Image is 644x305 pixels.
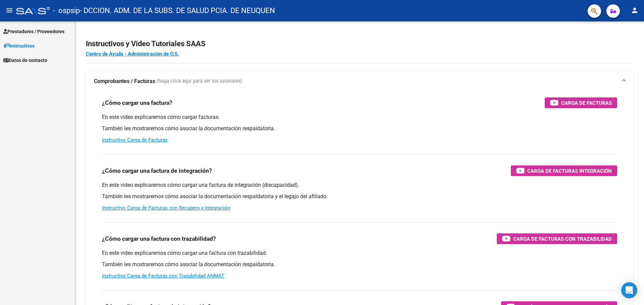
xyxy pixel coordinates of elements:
p: En este video explicaremos cómo cargar facturas. [102,113,617,121]
p: También les mostraremos cómo asociar la documentación respaldatoria y el legajo del afiliado. [102,193,617,200]
p: En este video explicaremos cómo cargar una factura con trazabilidad. [102,249,617,257]
h3: ¿Cómo cargar una factura de integración? [102,166,212,175]
span: Datos de contacto [3,57,47,64]
mat-expansion-panel-header: Comprobantes / Facturas (haga click aquí para ver los tutoriales) [86,71,633,92]
a: Instructivo Carga de Facturas con Trazabilidad ANMAT [102,273,224,279]
a: Instructivo Carga de Facturas [102,137,168,143]
span: Prestadores / Proveedores [3,28,64,35]
a: Centro de Ayuda - Administración de O.S. [86,51,179,57]
span: Carga de Facturas Integración [527,167,612,175]
button: Carga de Facturas [545,97,617,108]
p: También les mostraremos cómo asociar la documentación respaldatoria. [102,125,617,132]
span: - ospsip [53,3,80,18]
span: (haga click aquí para ver los tutoriales) [157,78,242,85]
span: - DCCION. ADM. DE LA SUBS. DE SALUD PCIA. DE NEUQUEN [80,3,275,18]
a: Instructivo Carga de Facturas con Recupero x Integración [102,205,230,211]
p: También les mostraremos cómo asociar la documentación respaldatoria. [102,261,617,268]
strong: Comprobantes / Facturas [94,78,155,85]
mat-icon: menu [5,6,13,14]
button: Carga de Facturas Integración [511,165,617,176]
mat-icon: person [631,6,639,14]
span: Carga de Facturas [561,99,612,107]
h3: ¿Cómo cargar una factura con trazabilidad? [102,234,216,243]
h3: ¿Cómo cargar una factura? [102,98,172,107]
h2: Instructivos y Video Tutoriales SAAS [86,37,633,50]
p: En este video explicaremos cómo cargar una factura de integración (discapacidad). [102,181,617,189]
div: Open Intercom Messenger [621,282,637,298]
span: Instructivos [3,42,35,50]
button: Carga de Facturas con Trazabilidad [497,233,617,244]
span: Carga de Facturas con Trazabilidad [513,235,612,243]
